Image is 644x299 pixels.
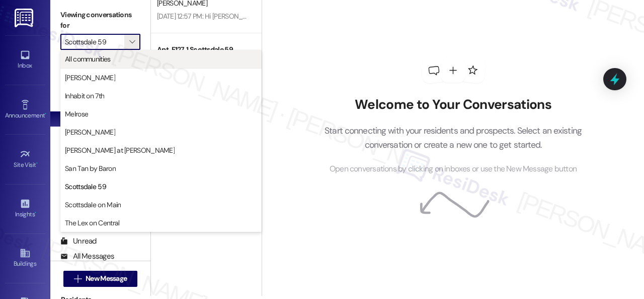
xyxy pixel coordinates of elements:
span: [PERSON_NAME] [65,127,115,137]
span: [PERSON_NAME] at [PERSON_NAME] [65,145,175,155]
img: ResiDesk Logo [15,9,35,27]
span: The Lex on Central [65,218,119,228]
i:  [74,275,82,283]
span: Open conversations by clicking on inboxes or use the New Message button [330,163,577,175]
a: Buildings [5,245,45,272]
div: All Messages [60,251,114,262]
h2: Welcome to Your Conversations [309,97,597,113]
div: Prospects + Residents [50,65,150,76]
a: Inbox [5,46,45,74]
span: Scottsdale on Main [65,200,121,210]
div: Prospects [50,202,150,213]
span: Inhabit on 7th [65,91,104,101]
span: • [45,110,46,117]
span: New Message [86,273,127,284]
button: New Message [63,271,138,287]
span: • [35,209,36,216]
span: All communities [65,54,111,64]
label: Viewing conversations for [60,7,140,34]
p: Start connecting with your residents and prospects. Select an existing conversation or create a n... [309,124,597,152]
a: Insights • [5,195,45,222]
span: Scottsdale 59 [65,182,106,192]
div: Unread [60,236,97,247]
span: San Tan by Baron [65,163,116,173]
i:  [129,38,135,46]
input: All communities [65,34,124,50]
span: Melrose [65,109,88,119]
span: • [36,160,38,167]
a: Site Visit • [5,146,45,173]
span: [PERSON_NAME] [65,73,115,83]
div: Apt. E127, 1 Scottsdale 59 [157,44,250,55]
